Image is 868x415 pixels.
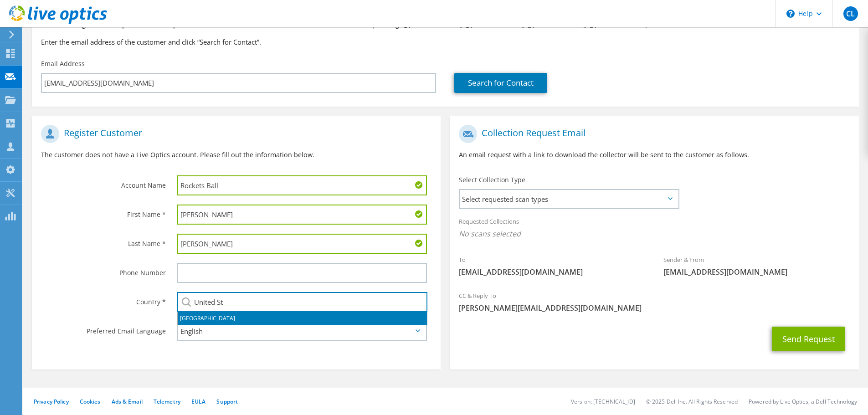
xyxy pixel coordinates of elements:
li: © 2025 Dell Inc. All Rights Reserved [646,398,738,405]
div: CC & Reply To [450,286,858,318]
label: Select Collection Type [459,175,525,184]
h1: Register Customer [41,125,427,143]
button: Send Request [772,327,845,351]
a: Support [216,398,238,405]
a: Privacy Policy [34,398,69,405]
p: An email request with a link to download the collector will be sent to the customer as follows. [459,150,849,160]
svg: \n [786,10,795,18]
p: The customer does not have a Live Optics account. Please fill out the information below. [41,150,431,160]
div: To [450,250,654,282]
a: EULA [191,398,205,405]
span: Select requested scan types [460,190,678,208]
span: [EMAIL_ADDRESS][DOMAIN_NAME] [663,267,850,277]
span: [EMAIL_ADDRESS][DOMAIN_NAME] [459,267,645,277]
a: Cookies [80,398,101,405]
label: Phone Number [41,263,166,277]
li: [GEOGRAPHIC_DATA] [178,312,427,325]
li: Powered by Live Optics, a Dell Technology [749,398,857,405]
div: Requested Collections [450,212,858,246]
a: Ads & Email [112,398,143,405]
h1: Collection Request Email [459,125,845,143]
label: Last Name * [41,234,166,248]
label: Preferred Email Language [41,321,166,336]
label: First Name * [41,205,166,219]
a: Telemetry [154,398,180,405]
span: CL [843,6,858,21]
div: Sender & From [654,250,859,282]
label: Account Name [41,175,166,190]
li: Version: [TECHNICAL_ID] [571,398,635,405]
span: No scans selected [459,229,849,239]
span: [PERSON_NAME][EMAIL_ADDRESS][DOMAIN_NAME] [459,303,849,313]
label: Country * [41,292,166,307]
h3: Enter the email address of the customer and click “Search for Contact”. [41,37,850,47]
a: Search for Contact [454,73,547,93]
label: Email Address [41,59,85,68]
